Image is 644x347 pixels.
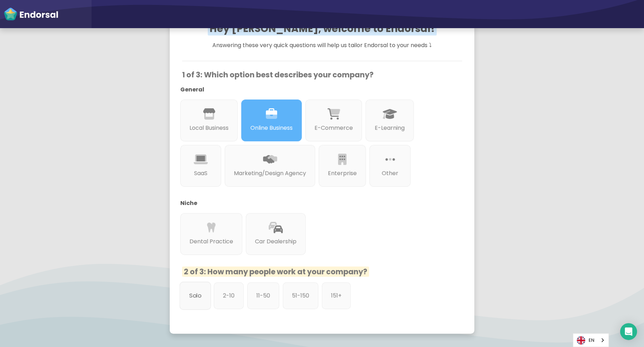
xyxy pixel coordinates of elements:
[180,85,453,94] p: General
[573,333,609,347] aside: Language selected: English
[328,169,357,178] p: Enterprise
[182,70,374,80] span: 1 of 3: Which option best describes your company?
[223,291,235,300] p: 2-10
[379,169,401,178] p: Other
[182,266,369,277] span: 2 of 3: How many people work at your company?
[189,169,212,178] p: SaaS
[189,291,201,300] p: Solo
[573,334,608,347] a: EN
[234,169,306,178] p: Marketing/Design Agency
[255,237,296,246] p: Car Dealership
[375,124,405,132] p: E-Learning
[292,291,309,300] p: 51-150
[4,7,58,21] img: endorsal-logo-white@2x.png
[314,124,353,132] p: E-Commerce
[189,237,233,246] p: Dental Practice
[208,22,437,36] span: Hey [PERSON_NAME], welcome to Endorsal!
[620,323,637,340] div: Open Intercom Messenger
[212,41,432,49] span: Answering these very quick questions will help us tailor Endorsal to your needs ⤵︎
[573,333,609,347] div: Language
[250,124,293,132] p: Online Business
[256,291,270,300] p: 11-50
[189,124,229,132] p: Local Business
[180,199,453,207] p: Niche
[331,291,342,300] p: 151+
